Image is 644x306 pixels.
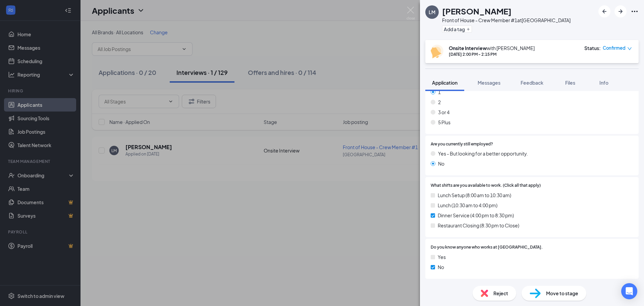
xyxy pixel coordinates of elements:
[449,45,487,51] b: Onsite Interview
[493,290,508,297] span: Reject
[438,160,444,167] span: No
[432,80,458,86] span: Application
[438,150,528,157] span: Yes - But looking for a better opportunity.
[429,9,435,15] div: LM
[442,17,571,24] div: Front of House - Crew Member #1 at [GEOGRAPHIC_DATA]
[614,5,627,17] button: ArrowRight
[438,253,446,261] span: Yes
[546,290,578,297] span: Move to stage
[599,80,608,86] span: Info
[466,27,470,31] svg: Plus
[616,7,625,15] svg: ArrowRight
[449,45,535,51] div: with [PERSON_NAME]
[600,7,608,15] svg: ArrowLeftNew
[438,98,441,106] span: 2
[442,5,512,17] h1: [PERSON_NAME]
[438,212,514,219] span: Dinner Service (4:00 pm to 8:30 pm)
[442,26,472,33] button: PlusAdd a tag
[631,7,639,15] svg: Ellipses
[584,45,601,51] div: Status :
[438,88,441,96] span: 1
[438,108,449,116] span: 3 or 4
[431,182,541,189] span: What shifts are you available to work. (Click all that apply)
[598,5,610,17] button: ArrowLeftNew
[431,244,543,251] span: Do you know anyone who works at [GEOGRAPHIC_DATA].
[478,80,500,86] span: Messages
[521,80,543,86] span: Feedback
[438,222,519,229] span: Restaurant Closing (8:30 pm to Close)
[438,119,450,126] span: 5 Plus
[449,51,535,57] div: [DATE] 2:00 PM - 2:15 PM
[621,283,637,299] div: Open Intercom Messenger
[627,46,632,51] span: down
[565,80,575,86] span: Files
[603,45,626,51] span: Confirmed
[438,191,511,199] span: Lunch Setup (8:00 am to 10:30 am)
[431,141,493,147] span: Are you currently still employed?
[438,263,444,271] span: No
[438,202,497,209] span: Lunch (10:30 am to 4:00 pm)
